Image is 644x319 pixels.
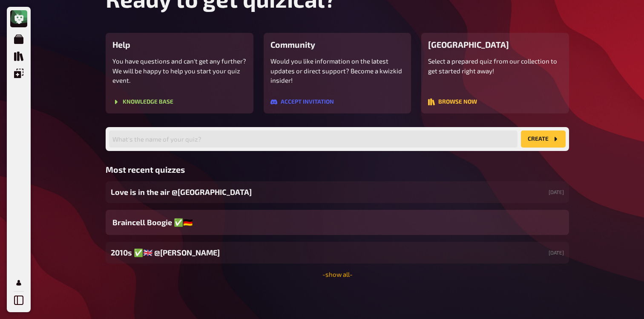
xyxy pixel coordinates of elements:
a: Profile [10,274,27,291]
button: Knowledge Base [112,99,173,105]
p: You have questions and can't get any further? We will be happy to help you start your quiz event. [112,56,247,85]
p: Select a prepared quiz from our collection to get started right away! [428,56,562,75]
span: Love is in the air @[GEOGRAPHIC_DATA]​ [111,186,252,198]
p: Would you like information on the latest updates or direct support? Become a kwizkid insider! [270,56,405,85]
a: Browse now [428,99,477,107]
small: [DATE] [549,249,564,256]
button: Accept invitation [270,99,334,105]
a: -show all- [322,270,353,278]
a: 2010s ​✅​🇬🇧​ @[PERSON_NAME][DATE] [106,242,569,264]
h3: Help [112,40,247,49]
a: Braincell Boogie ✅​🇩🇪 [106,210,569,235]
button: create [521,130,566,148]
input: What's the name of your quiz? [109,130,517,148]
a: Knowledge Base [112,99,173,107]
span: Braincell Boogie ✅​🇩🇪 [112,217,193,228]
a: Accept invitation [270,99,334,107]
a: My Quizzes [10,31,27,48]
small: [DATE] [549,188,564,196]
span: 2010s ​✅​🇬🇧​ @[PERSON_NAME] [111,247,220,258]
h3: Most recent quizzes [106,165,569,174]
a: Love is in the air @[GEOGRAPHIC_DATA]​[DATE] [106,181,569,203]
a: Quiz Library [10,48,27,65]
h3: [GEOGRAPHIC_DATA] [428,40,562,49]
a: Overlays [10,65,27,82]
h3: Community [270,40,405,49]
button: Browse now [428,99,477,105]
